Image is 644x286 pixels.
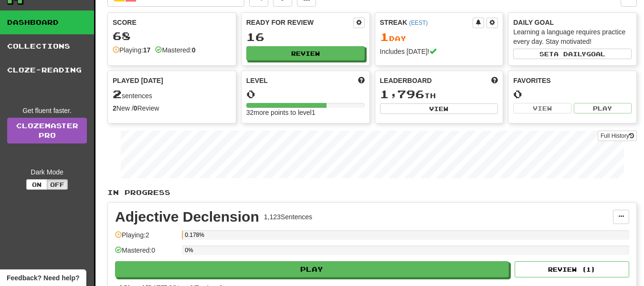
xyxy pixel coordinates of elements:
div: 0 [513,88,632,100]
button: On [26,179,47,190]
span: a daily [554,51,586,57]
a: (EEST) [409,20,428,26]
button: View [513,103,571,113]
a: ClozemasterPro [7,118,87,143]
div: 1,123 Sentences [264,212,312,222]
div: sentences [113,88,231,101]
strong: 17 [143,46,151,54]
div: Mastered: 0 [115,245,177,261]
div: Streak [380,18,473,27]
button: Play [574,103,632,113]
strong: 0 [192,46,196,54]
button: Review [246,46,365,61]
button: Off [47,179,68,190]
div: Mastered: [155,45,195,55]
button: Full History [598,131,637,141]
div: Favorites [513,76,632,85]
div: Ready for Review [246,18,353,27]
div: Learning a language requires practice every day. Stay motivated! [513,27,632,46]
span: 1,796 [380,87,424,101]
strong: 0 [134,104,137,112]
span: Leaderboard [380,76,432,85]
div: 32 more points to level 1 [246,108,365,117]
div: Playing: [113,45,150,55]
div: Adjective Declension [115,210,259,224]
div: 16 [246,31,365,43]
div: Get fluent faster. [7,106,87,115]
span: Played [DATE] [113,76,163,85]
div: Playing: 2 [115,230,177,246]
button: View [380,103,498,114]
p: In Progress [107,188,637,197]
div: Dark Mode [7,167,87,177]
div: Daily Goal [513,18,632,27]
div: New / Review [113,103,231,113]
button: Seta dailygoal [513,49,632,59]
div: 68 [113,30,231,42]
span: Open feedback widget [7,273,79,283]
div: Includes [DATE]! [380,47,498,56]
div: Day [380,31,498,43]
span: This week in points, UTC [491,76,498,85]
span: 2 [113,87,122,101]
span: 1 [380,30,389,43]
button: Play [115,261,509,277]
div: Score [113,18,231,27]
div: th [380,88,498,101]
strong: 2 [113,104,116,112]
button: Review (1) [515,261,629,277]
div: 0 [246,88,365,100]
span: Score more points to level up [358,76,365,85]
span: Level [246,76,268,85]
